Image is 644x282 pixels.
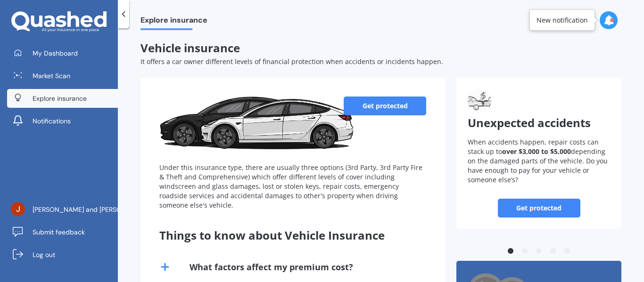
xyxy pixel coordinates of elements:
button: 3 [534,247,544,256]
span: Explore insurance [140,16,207,28]
div: What factors affect my premium cost? [190,261,353,273]
a: Get protected [344,97,426,115]
span: Notifications [33,116,71,126]
a: Log out [7,245,118,264]
button: 2 [520,247,529,256]
span: [PERSON_NAME] and [PERSON_NAME] [33,205,151,214]
a: Market Scan [7,66,118,85]
button: 5 [562,247,572,256]
a: Explore insurance [7,89,118,108]
p: When accidents happen, repair costs can stack up to depending on the damaged parts of the vehicle... [468,137,610,185]
b: over $3,000 to $5,000 [502,147,571,156]
a: [PERSON_NAME] and [PERSON_NAME] [7,200,118,219]
span: Explore insurance [33,94,87,103]
img: ACg8ocJLdorJCDMuUghflPm-j8t0bmYNTjceZZovWGNBhISPYmejCQ=s96-c [11,202,25,216]
span: Market Scan [33,71,70,81]
img: Vehicle insurance [159,97,353,153]
a: Notifications [7,112,118,130]
span: My Dashboard [33,48,78,58]
span: Vehicle insurance [140,40,240,56]
a: My Dashboard [7,44,118,63]
button: 4 [548,247,558,256]
a: Get protected [498,199,580,218]
span: Things to know about Vehicle Insurance [159,227,385,243]
div: Under this insurance type, there are usually three options (3rd Party, 3rd Party Fire & Theft and... [159,163,426,210]
button: 1 [506,247,515,256]
span: Log out [33,250,55,259]
span: It offers a car owner different levels of financial protection when accidents or incidents happen. [140,57,443,66]
a: Submit feedback [7,223,118,242]
span: Unexpected accidents [468,115,591,130]
div: New notification [537,16,588,25]
img: Unexpected accidents [468,89,491,113]
span: Submit feedback [33,227,85,237]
